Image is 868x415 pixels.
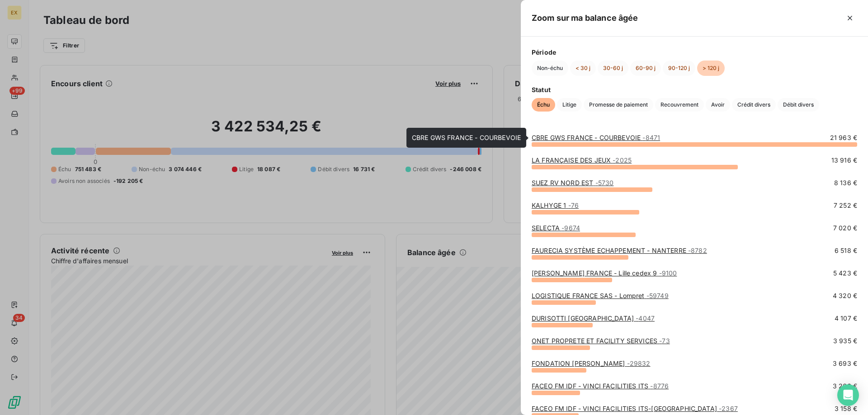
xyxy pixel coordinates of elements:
a: [PERSON_NAME] FRANCE - Lille cedex 9 [532,269,677,277]
button: 60-90 j [630,61,661,76]
span: - 29832 [627,359,651,367]
a: SUEZ RV NORD EST [532,179,613,187]
a: FONDATION [PERSON_NAME] [532,359,651,367]
span: 6 518 € [835,246,857,255]
span: 8 136 € [834,178,857,187]
span: 3 935 € [833,336,857,345]
h5: Zoom sur ma balance âgée [532,12,638,24]
div: Open Intercom Messenger [837,384,859,406]
span: Période [532,47,857,57]
a: ONET PROPRETE ET FACILITY SERVICES [532,337,670,345]
a: DURISOTTI [GEOGRAPHIC_DATA] [532,314,655,322]
span: 3 266 € [833,382,857,391]
a: FACEO FM IDF - VINCI FACILITIES ITS-[GEOGRAPHIC_DATA] [532,405,738,412]
span: 7 252 € [834,201,857,210]
span: - 8776 [650,382,669,390]
span: - 59749 [646,292,669,299]
button: Promesse de paiement [584,98,653,112]
button: Crédit divers [732,98,776,112]
span: - 5730 [595,179,614,187]
span: - 9100 [659,269,677,277]
a: CBRE GWS FRANCE - COURBEVOIE [532,134,660,141]
button: 30-60 j [598,61,628,76]
span: - 8782 [688,247,707,254]
a: FACEO FM IDF - VINCI FACILITIES ITS [532,382,669,390]
span: - 2025 [613,156,632,164]
a: LA FRANÇAISE DES JEUX [532,156,632,164]
a: LOGISTIQUE FRANCE SAS - Lompret [532,292,669,299]
button: Non-échu [532,61,568,76]
span: CBRE GWS FRANCE - COURBEVOIE [412,134,521,141]
a: SELECTA [532,224,580,232]
button: Débit divers [778,98,819,112]
a: KALHYGE 1 [532,201,579,209]
span: - 8471 [642,134,660,141]
span: 5 423 € [833,269,857,278]
span: - 2367 [719,405,738,412]
button: > 120 j [697,61,725,76]
span: Statut [532,85,857,94]
span: - 73 [659,337,670,345]
span: 13 916 € [831,156,857,165]
button: 90-120 j [663,61,695,76]
span: 3 158 € [835,404,857,413]
span: 21 963 € [830,133,857,142]
span: - 76 [568,201,579,209]
span: 4 320 € [833,291,857,300]
button: Recouvrement [655,98,704,112]
button: < 30 j [570,61,596,76]
button: Avoir [706,98,730,112]
span: - 4047 [636,314,655,322]
a: FAURECIA SYSTÈME ECHAPPEMENT - NANTERRE [532,247,707,254]
button: Échu [532,98,555,112]
span: 7 020 € [833,224,857,233]
button: Litige [557,98,582,112]
span: 3 693 € [833,359,857,368]
span: - 9674 [561,224,580,232]
span: 4 107 € [835,314,857,323]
